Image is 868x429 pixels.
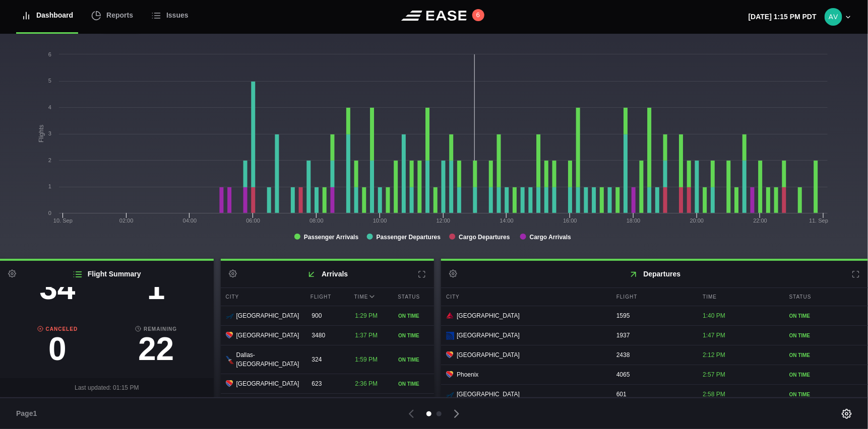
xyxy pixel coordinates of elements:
div: ON TIME [398,332,429,339]
span: [GEOGRAPHIC_DATA] [236,331,299,340]
div: ON TIME [789,351,863,359]
div: Status [784,288,868,306]
span: [GEOGRAPHIC_DATA] [457,390,520,399]
div: 900 [306,306,347,325]
div: ON TIME [789,371,863,379]
p: [DATE] 1:15 PM PDT [749,12,817,22]
span: [GEOGRAPHIC_DATA] [457,311,520,320]
div: 601 [611,385,695,404]
div: ON TIME [398,312,429,320]
div: 4065 [611,365,695,384]
b: Canceled [8,325,107,333]
b: Remaining [107,325,206,333]
span: 1:29 PM [355,312,378,319]
div: 489 [306,394,347,413]
text: 22:00 [754,218,768,224]
h3: 22 [107,333,206,365]
text: 06:00 [246,218,260,224]
span: Dallas-[GEOGRAPHIC_DATA] [236,350,299,369]
tspan: Cargo Departures [459,234,510,241]
h3: 34 [8,272,107,304]
text: 5 [48,78,51,84]
div: ON TIME [789,332,863,339]
div: 623 [306,374,347,393]
span: Page 1 [16,408,41,419]
span: 2:36 PM [355,380,378,387]
text: 14:00 [500,218,514,224]
text: 18:00 [627,218,641,224]
div: City [441,288,609,306]
span: [GEOGRAPHIC_DATA] [457,331,520,340]
div: ON TIME [789,312,863,320]
div: Flight [611,288,695,306]
text: 12:00 [437,218,451,224]
a: Canceled0 [8,325,107,370]
span: 1:40 PM [703,312,725,319]
tspan: Cargo Arrivals [530,234,572,241]
div: Flight [305,288,347,306]
div: 2438 [611,345,695,365]
div: Time [349,288,391,306]
text: 3 [48,130,51,136]
h3: 0 [8,333,107,365]
text: 04:00 [183,218,197,224]
h2: Arrivals [221,261,435,288]
h3: 1 [107,272,206,304]
div: 1937 [611,326,695,345]
span: 2:58 PM [703,391,725,398]
tspan: Passenger Departures [377,234,441,241]
text: 08:00 [309,218,324,224]
text: 20:00 [690,218,704,224]
text: 2 [48,157,51,163]
span: [GEOGRAPHIC_DATA] [236,311,299,320]
span: [GEOGRAPHIC_DATA] [236,379,299,388]
text: 0 [48,210,51,216]
div: Status [393,288,434,306]
div: Time [698,288,781,306]
span: 2:57 PM [703,371,725,378]
span: 1:37 PM [355,332,378,339]
tspan: Flights [38,125,45,142]
span: Phoenix [457,370,478,379]
text: 10:00 [373,218,387,224]
text: 6 [48,51,51,57]
span: 1:59 PM [355,356,378,363]
span: [GEOGRAPHIC_DATA] [457,350,520,360]
div: ON TIME [398,356,429,364]
text: 16:00 [563,218,577,224]
div: 1595 [611,306,695,325]
span: 1:47 PM [703,332,725,339]
tspan: 11. Sep [809,218,828,224]
img: 9eca6f7b035e9ca54b5c6e3bab63db89 [825,8,842,26]
div: ON TIME [789,391,863,398]
tspan: Passenger Arrivals [304,234,359,241]
div: ON TIME [398,380,429,388]
div: City [221,288,303,306]
div: 3480 [306,326,347,345]
h2: Departures [441,261,868,288]
text: 1 [48,183,51,189]
text: 4 [48,104,51,110]
button: 6 [472,9,484,21]
a: Remaining22 [107,325,206,370]
span: 2:12 PM [703,351,725,359]
text: 02:00 [119,218,134,224]
div: 324 [306,350,347,369]
tspan: 10. Sep [53,218,73,224]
